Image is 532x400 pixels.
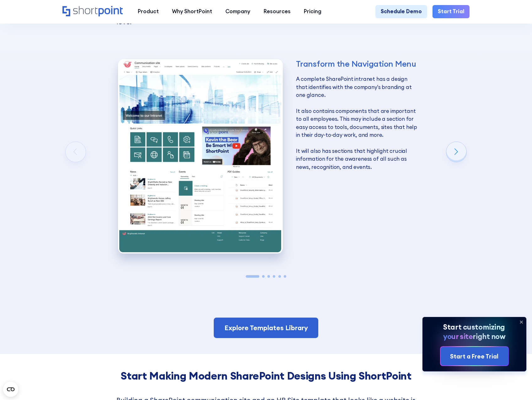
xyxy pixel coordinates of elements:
[296,75,417,171] p: A complete SharePoint intranet has a design that identifies with the company's branding at one gl...
[267,275,270,278] span: Go to slide 3
[219,5,257,18] a: Company
[284,275,286,278] span: Go to slide 6
[257,5,297,18] a: Resources
[304,8,321,15] div: Pricing
[225,8,250,15] div: Company
[118,59,282,254] img: Default SharePoint Site
[172,8,212,15] div: Why ShortPoint
[138,8,159,15] div: Product
[273,275,275,278] span: Go to slide 4
[62,6,124,18] a: Home
[297,5,328,18] a: Pricing
[446,142,466,162] div: Next slide
[264,8,291,15] div: Resources
[450,352,498,361] div: Start a Free Trial
[62,38,473,280] div: 1 / 6
[165,5,219,18] a: Why ShortPoint
[214,318,319,338] a: Explore Templates Library
[131,5,165,18] a: Product
[246,275,259,278] span: Go to slide 1
[296,59,417,69] div: Transform the Navigation Menu
[433,5,470,18] a: Start Trial
[375,5,427,18] a: Schedule Demo
[262,275,265,278] span: Go to slide 2
[501,370,532,400] iframe: Chat Widget
[278,275,281,278] span: Go to slide 5
[441,347,508,365] a: Start a Free Trial
[121,369,411,382] strong: Start Making Modern SharePoint Designs Using ShortPoint
[3,382,18,397] button: Open CMP widget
